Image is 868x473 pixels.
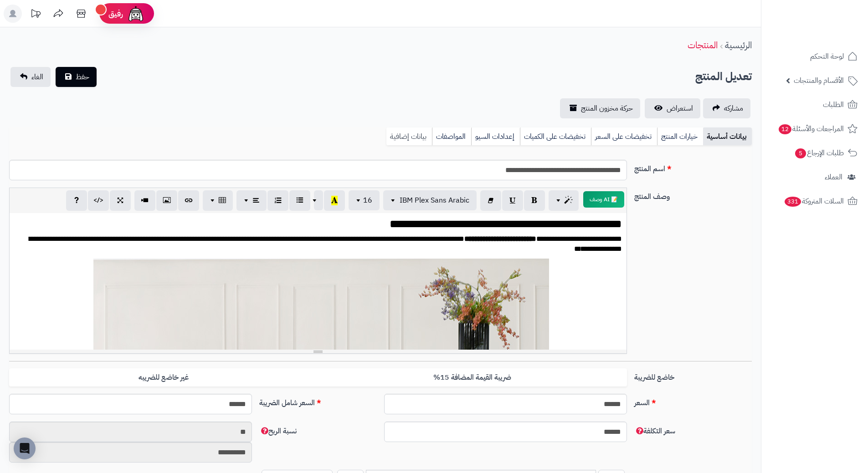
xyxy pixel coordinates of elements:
[581,103,633,114] span: حركة مخزون المنتج
[778,122,844,135] span: المراجعات والأسئلة
[24,5,47,25] a: تحديثات المنصة
[31,71,43,82] span: الغاء
[767,46,863,67] a: لوحة التحكم
[767,142,863,164] a: طلبات الإرجاع5
[667,103,693,114] span: استعراض
[591,127,657,146] a: تخفيضات على السعر
[631,394,755,408] label: السعر
[767,94,863,116] a: الطلبات
[810,50,844,63] span: لوحة التحكم
[383,190,477,210] button: IBM Plex Sans Arabic
[520,127,591,146] a: تخفيضات على الكميات
[14,437,36,459] div: Open Intercom Messenger
[471,127,520,146] a: إعدادات السيو
[127,5,145,23] img: ai-face.png
[631,188,755,202] label: وصف المنتج
[688,38,718,52] a: المنتجات
[779,124,791,134] span: 12
[703,98,750,118] a: مشاركه
[703,127,752,146] a: بيانات أساسية
[785,197,801,207] span: 331
[634,426,675,437] span: سعر التكلفة
[349,190,380,210] button: 16
[256,394,380,408] label: السعر شامل الضريبة
[631,368,755,383] label: خاضع للضريبة
[806,7,859,26] img: logo-2.png
[724,103,743,114] span: مشاركه
[9,368,318,387] label: غير خاضع للضريبه
[794,74,844,87] span: الأقسام والمنتجات
[794,147,844,159] span: طلبات الإرجاع
[695,67,752,86] h2: تعديل المنتج
[631,160,755,174] label: اسم المنتج
[400,195,469,206] span: IBM Plex Sans Arabic
[657,127,703,146] a: خيارات المنتج
[386,127,432,146] a: بيانات إضافية
[795,148,806,158] span: 5
[56,67,97,87] button: حفظ
[363,195,372,206] span: 16
[432,127,471,146] a: المواصفات
[318,368,627,387] label: ضريبة القيمة المضافة 15%
[10,67,51,87] a: الغاء
[560,98,640,118] a: حركة مخزون المنتج
[645,98,700,118] a: استعراض
[784,195,844,208] span: السلات المتروكة
[767,190,863,212] a: السلات المتروكة331
[583,191,624,208] button: 📝 AI وصف
[725,38,752,52] a: الرئيسية
[823,98,844,111] span: الطلبات
[76,71,89,82] span: حفظ
[767,166,863,188] a: العملاء
[108,8,123,19] span: رفيق
[259,426,297,437] span: نسبة الربح
[825,171,842,183] span: العملاء
[767,118,863,140] a: المراجعات والأسئلة12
